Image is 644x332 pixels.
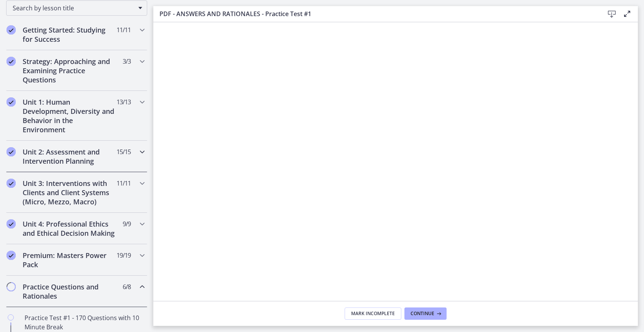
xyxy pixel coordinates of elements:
[159,9,592,18] h3: PDF - ANSWERS AND RATIONALES - Practice Test #1
[123,282,131,291] span: 6 / 8
[7,97,16,107] i: Completed
[23,282,116,301] h2: Practice Questions and Rationales
[123,57,131,66] span: 3 / 3
[23,179,116,206] h2: Unit 3: Interventions with Clients and Client Systems (Micro, Mezzo, Macro)
[23,25,116,44] h2: Getting Started: Studying for Success
[7,251,16,260] i: Completed
[117,97,131,107] span: 13 / 13
[7,179,16,188] i: Completed
[13,4,135,12] span: Search by lesson title
[7,219,16,228] i: Completed
[7,25,16,35] i: Completed
[23,251,116,269] h2: Premium: Masters Power Pack
[404,307,447,320] button: Continue
[411,311,434,317] span: Continue
[117,251,131,260] span: 19 / 19
[117,147,131,156] span: 15 / 15
[7,57,16,66] i: Completed
[117,179,131,188] span: 11 / 11
[117,25,131,35] span: 11 / 11
[23,57,116,84] h2: Strategy: Approaching and Examining Practice Questions
[6,0,147,16] div: Search by lesson title
[23,219,116,238] h2: Unit 4: Professional Ethics and Ethical Decision Making
[23,97,116,134] h2: Unit 1: Human Development, Diversity and Behavior in the Environment
[7,147,16,156] i: Completed
[345,307,401,320] button: Mark Incomplete
[351,311,395,317] span: Mark Incomplete
[23,147,116,166] h2: Unit 2: Assessment and Intervention Planning
[123,219,131,228] span: 9 / 9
